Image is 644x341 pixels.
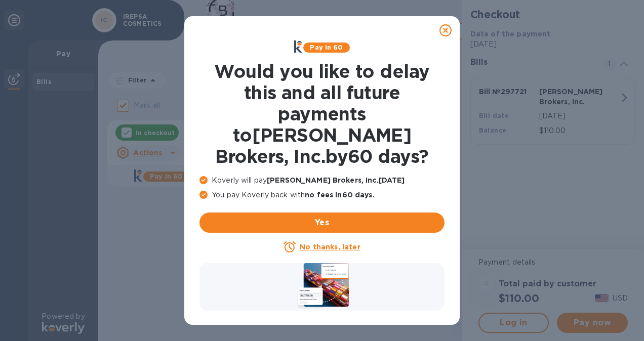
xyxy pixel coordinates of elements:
p: You pay Koverly back with [199,190,445,200]
span: Yes [208,217,436,229]
u: No thanks, later [300,243,360,251]
h1: Would you like to delay this and all future payments to [PERSON_NAME] Brokers, Inc. by 60 days ? [199,61,445,167]
button: Yes [199,212,445,233]
b: [PERSON_NAME] Brokers, Inc. [DATE] [267,176,405,184]
b: no fees in 60 days . [305,191,374,199]
b: Pay in 60 [310,44,343,51]
p: Koverly will pay [199,175,445,186]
